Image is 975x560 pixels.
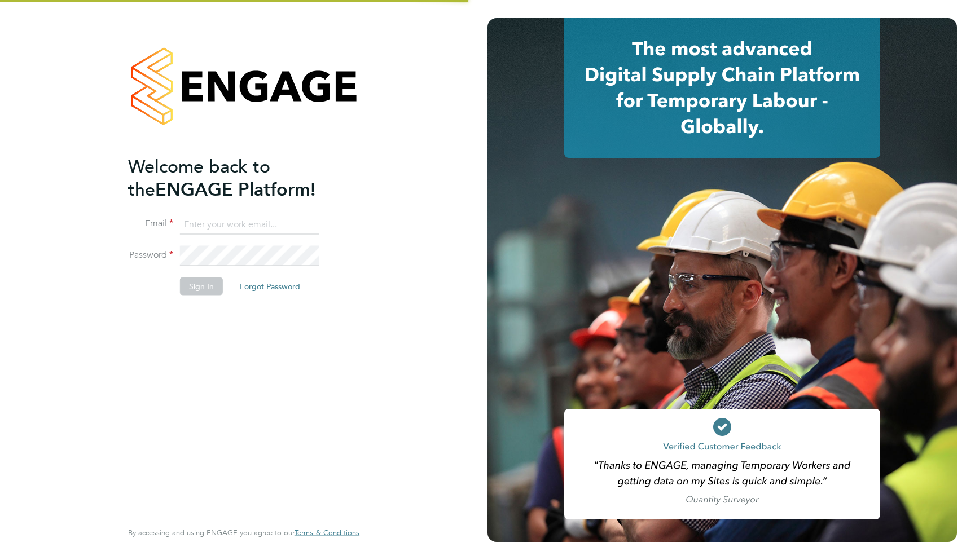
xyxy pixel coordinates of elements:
span: Terms & Conditions [295,528,359,537]
a: Terms & Conditions [295,528,359,537]
span: By accessing and using ENGAGE you agree to our [128,528,359,537]
button: Forgot Password [231,277,309,296]
input: Enter your work email... [180,214,319,235]
span: Welcome back to the [128,155,270,200]
label: Email [128,218,173,230]
label: Password [128,249,173,261]
button: Sign In [180,277,223,296]
h2: ENGAGE Platform! [128,155,348,201]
